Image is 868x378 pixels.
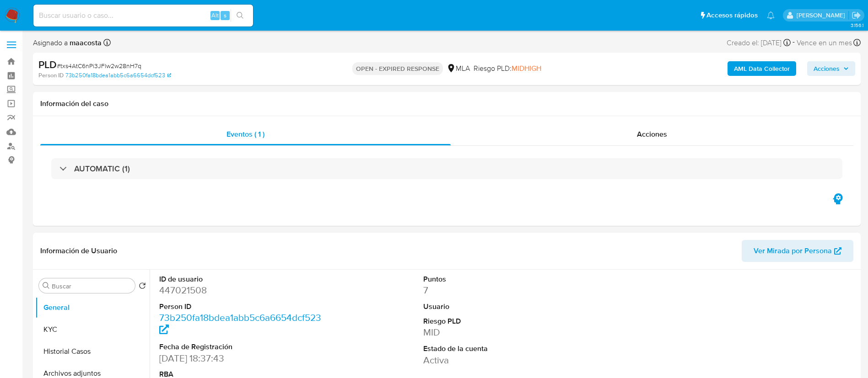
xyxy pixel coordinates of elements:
button: Acciones [807,61,855,76]
span: Asignado a [33,38,102,48]
span: s [224,11,226,20]
b: maacosta [68,37,102,48]
span: Alt [211,11,219,20]
span: MIDHIGH [512,63,541,74]
a: 73b250fa18bdea1abb5c6a6654dcf523 [65,71,171,80]
input: Buscar [52,282,131,290]
button: KYC [35,319,150,341]
span: Vence en un mes [797,38,852,48]
dt: Person ID [159,302,326,312]
span: - [793,37,795,49]
h1: Información del caso [40,99,853,108]
dd: MID [423,326,590,339]
span: # txs4AtC6nPi3JFlw2w28nH7q [57,61,141,70]
input: Buscar usuario o caso... [33,10,253,21]
span: Acciones [814,61,840,76]
dt: Riesgo PLD [423,316,590,326]
dt: Usuario [423,302,590,312]
a: 73b250fa18bdea1abb5c6a6654dcf523 [159,311,321,337]
a: Salir [852,11,861,20]
dd: Activa [423,354,590,367]
span: Riesgo PLD: [474,64,541,74]
dt: Fecha de Registración [159,342,326,352]
span: Ver Mirada por Persona [754,240,832,262]
dd: 447021508 [159,284,326,297]
dt: Estado de la cuenta [423,344,590,354]
p: maria.acosta@mercadolibre.com [797,11,848,20]
h3: AUTOMATIC (1) [74,164,130,174]
button: Buscar [43,282,50,289]
dd: [DATE] 18:37:43 [159,352,326,365]
div: MLA [447,64,470,74]
button: Historial Casos [35,341,150,362]
span: Accesos rápidos [706,11,758,20]
span: Acciones [637,129,667,139]
b: PLD [38,57,57,72]
a: Notificaciones [767,11,775,19]
b: Person ID [38,71,64,80]
button: search-icon [231,9,249,22]
dt: Puntos [423,274,590,284]
button: AML Data Collector [728,61,796,76]
div: Creado el: [DATE] [727,37,791,49]
b: AML Data Collector [734,61,790,76]
button: General [35,297,150,319]
button: Ver Mirada por Persona [742,240,853,262]
button: Volver al orden por defecto [139,282,146,292]
span: Eventos ( 1 ) [226,129,264,139]
dt: ID de usuario [159,274,326,284]
p: OPEN - EXPIRED RESPONSE [352,62,443,75]
h1: Información de Usuario [40,246,117,256]
div: AUTOMATIC (1) [51,158,842,179]
dd: 7 [423,284,590,297]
